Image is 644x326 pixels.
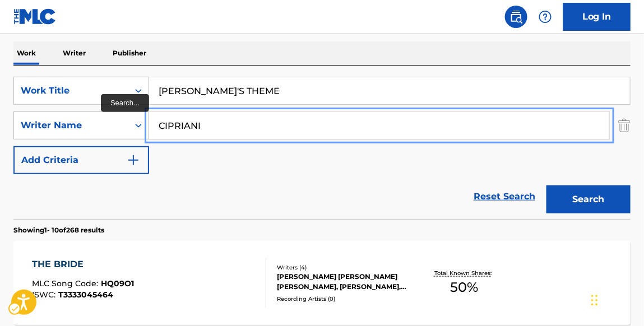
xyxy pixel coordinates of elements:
[109,41,150,65] p: Publisher
[588,272,644,326] iframe: Hubspot Iframe
[588,272,644,326] div: Chat Widget
[13,8,57,25] img: MLC Logo
[101,278,134,288] span: HQ09O1
[546,185,631,213] button: Search
[127,153,140,167] img: 9d2ae6d4665cec9f34b9.svg
[13,225,104,235] p: Showing 1 - 10 of 268 results
[59,41,89,65] p: Writer
[149,112,609,139] input: Search...
[509,10,523,24] img: search
[468,184,541,209] a: Reset Search
[32,290,58,300] span: ISWC :
[13,146,149,174] button: Add Criteria
[591,283,598,317] div: Drag
[58,290,113,300] span: T3333045464
[13,77,631,219] form: Search Form
[13,41,39,65] p: Work
[539,10,552,24] img: help
[277,263,413,272] div: Writers ( 4 )
[21,84,122,97] div: Work Title
[434,269,494,277] p: Total Known Shares:
[450,277,478,297] span: 50 %
[618,111,631,139] img: Delete Criterion
[32,258,134,271] div: THE BRIDE
[32,278,101,288] span: MLC Song Code :
[563,3,631,31] a: Log In
[21,119,122,132] div: Writer Name
[277,295,413,303] div: Recording Artists ( 0 )
[277,272,413,292] div: [PERSON_NAME] [PERSON_NAME] [PERSON_NAME], [PERSON_NAME], [PERSON_NAME]
[149,77,630,104] input: Search...
[13,241,631,325] a: THE BRIDEMLC Song Code:HQ09O1ISWC:T3333045464Writers (4)[PERSON_NAME] [PERSON_NAME] [PERSON_NAME]...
